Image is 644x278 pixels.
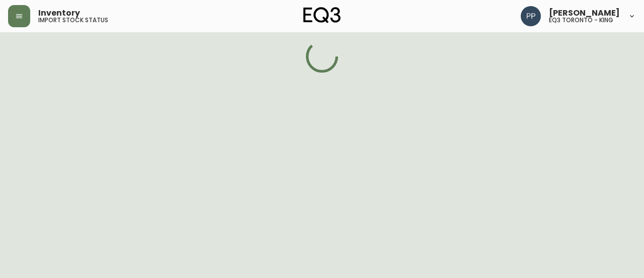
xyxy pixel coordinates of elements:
[303,7,341,23] img: logo
[521,6,541,26] img: 93ed64739deb6bac3372f15ae91c6632
[38,17,108,23] h5: import stock status
[549,9,620,17] span: [PERSON_NAME]
[549,17,613,23] h5: eq3 toronto - king
[38,9,80,17] span: Inventory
